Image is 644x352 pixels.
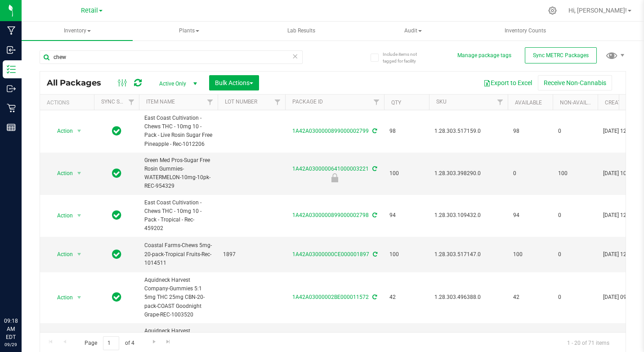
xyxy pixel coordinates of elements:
[209,75,259,90] button: Bulk Actions
[558,211,592,220] span: 0
[112,167,121,180] span: In Sync
[358,22,469,41] a: Audit
[49,209,73,222] span: Action
[144,241,212,267] span: Coastal Farms-Chews 5mg-20-pack-Tropical Fruits-Rec-1014511
[225,99,257,105] a: Lot Number
[144,199,212,233] span: East Coast Cultivation - Chews THC - 10mg 10 - Pack - Tropical - Rec-459202
[478,75,538,90] button: Export to Excel
[470,22,581,41] a: Inventory Counts
[538,75,612,90] button: Receive Non-Cannabis
[513,169,547,178] span: 0
[292,50,299,62] span: Clear
[292,294,369,300] a: 1A42A03000002BE000011572
[4,341,18,348] p: 09/29
[77,336,142,350] span: Page of 4
[49,291,73,304] span: Action
[112,291,121,303] span: In Sync
[74,209,85,222] span: select
[284,173,385,182] div: Newly Received
[74,248,85,261] span: select
[144,276,212,319] span: Aquidneck Harvest Company-Gummies 5:1 5mg THC 25mg CBN-20-pack-COAST Goodnight Grape-REC-1003520
[292,166,369,172] a: 1A42A0300000641000003221
[7,45,16,54] inline-svg: Inbound
[292,128,369,134] a: 1A42A0300000899000002799
[605,99,642,106] a: Created Date
[112,209,121,221] span: In Sync
[275,27,327,35] span: Lab Results
[134,22,245,41] a: Plants
[513,293,547,302] span: 42
[434,250,502,259] span: 1.28.303.517147.0
[81,7,98,14] span: Retail
[558,127,592,135] span: 0
[162,336,175,348] a: Go to the last page
[389,211,424,220] span: 94
[371,212,377,218] span: Sync from Compliance System
[7,104,16,113] inline-svg: Retail
[525,47,597,63] button: Sync METRC Packages
[292,99,323,105] a: Package ID
[47,99,90,106] div: Actions
[292,212,369,218] a: 1A42A0300000899000002798
[389,293,424,302] span: 42
[391,99,401,106] a: Qty
[434,293,502,302] span: 1.28.303.496388.0
[144,156,212,191] span: Green Med Pros-Sugar Free Rosin Gummies-WATERMELON-10mg-10pk-REC-954329
[148,336,161,348] a: Go to the next page
[215,79,253,86] span: Bulk Actions
[223,250,280,259] span: 1897
[389,127,424,135] span: 98
[371,166,377,172] span: Sync from Compliance System
[513,127,547,135] span: 98
[22,22,133,41] a: Inventory
[434,211,502,220] span: 1.28.303.109432.0
[103,336,119,350] input: 1
[49,167,73,180] span: Action
[4,317,18,341] p: 09:18 AM EDT
[7,123,16,132] inline-svg: Reports
[49,248,73,261] span: Action
[74,167,85,180] span: select
[513,250,547,259] span: 100
[371,251,377,257] span: Sync from Compliance System
[74,125,85,137] span: select
[533,52,589,59] span: Sync METRC Packages
[560,99,600,106] a: Non-Available
[358,22,468,40] span: Audit
[389,250,424,259] span: 100
[49,125,73,137] span: Action
[144,114,212,149] span: East Coast Cultivation - Chews THC - 10mg 10 - Pack - Live Rosin Sugar Free Pineapple - Rec-1012206
[371,128,377,134] span: Sync from Compliance System
[434,127,502,135] span: 1.28.303.517159.0
[7,26,16,35] inline-svg: Manufacturing
[558,250,592,259] span: 0
[369,95,384,110] a: Filter
[547,6,558,15] div: Manage settings
[383,51,428,64] span: Include items not tagged for facility
[558,169,592,178] span: 100
[457,52,511,59] button: Manage package tags
[112,248,121,261] span: In Sync
[515,99,542,106] a: Available
[434,169,502,178] span: 1.28.303.398290.0
[7,65,16,74] inline-svg: Inventory
[513,211,547,220] span: 94
[568,7,627,14] span: Hi, [PERSON_NAME]!
[246,22,357,41] a: Lab Results
[493,95,508,110] a: Filter
[389,169,424,178] span: 100
[101,99,136,105] a: Sync Status
[560,336,617,350] span: 1 - 20 of 71 items
[203,95,218,110] a: Filter
[558,293,592,302] span: 0
[74,291,85,304] span: select
[292,251,369,257] a: 1A42A03000000CE000001897
[112,125,121,137] span: In Sync
[7,84,16,93] inline-svg: Outbound
[371,294,377,300] span: Sync from Compliance System
[146,99,175,105] a: Item Name
[9,280,36,307] iframe: Resource center
[124,95,139,110] a: Filter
